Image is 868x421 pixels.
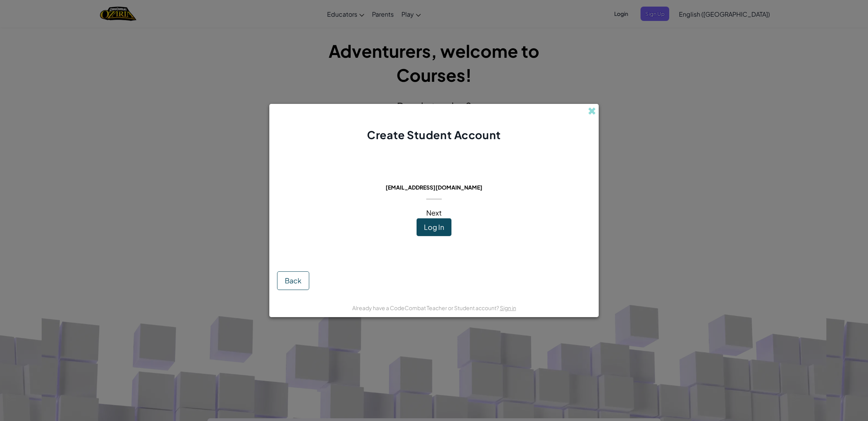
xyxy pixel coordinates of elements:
span: This email is already in use: [379,173,489,182]
button: Log In [417,218,451,236]
a: Sign in [500,304,516,311]
button: Back [277,271,309,290]
span: Already have a CodeCombat Teacher or Student account? [352,304,500,311]
span: Next [426,208,442,217]
span: [EMAIL_ADDRESS][DOMAIN_NAME] [386,184,482,191]
span: Log In [424,223,444,231]
span: Create Student Account [367,128,501,141]
span: Back [285,276,301,285]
